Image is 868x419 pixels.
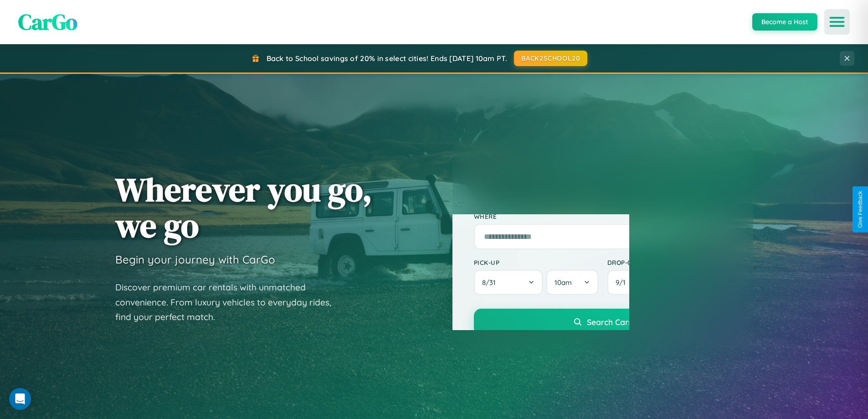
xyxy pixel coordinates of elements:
[474,212,732,220] label: Where
[474,186,732,199] p: Book in minutes, drive in style
[688,278,705,287] span: 10am
[115,171,372,243] h1: Wherever you go, we go
[474,259,598,266] label: Pick-up
[752,13,817,31] button: Become a Host
[474,161,732,181] h2: Find Your Perfect Ride
[9,388,31,410] div: Open Intercom Messenger
[18,7,77,37] span: CarGo
[587,317,632,327] span: Search Cars
[474,270,543,295] button: 8/31
[482,278,500,287] span: 8 / 31
[115,280,343,325] p: Discover premium car rentals with unmatched convenience. From luxury vehicles to everyday rides, ...
[555,278,572,287] span: 10am
[267,54,507,63] span: Back to School savings of 20% in select cities! Ends [DATE] 10am PT.
[824,9,850,35] button: Open menu
[474,309,732,335] button: Search Cars
[607,259,732,266] label: Drop-off
[680,270,731,295] button: 10am
[607,270,677,295] button: 9/1
[514,51,587,66] button: BACK2SCHOOL20
[857,191,863,228] div: Give Feedback
[115,253,275,266] h3: Begin your journey with CarGo
[616,278,630,287] span: 9 / 1
[546,270,598,295] button: 10am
